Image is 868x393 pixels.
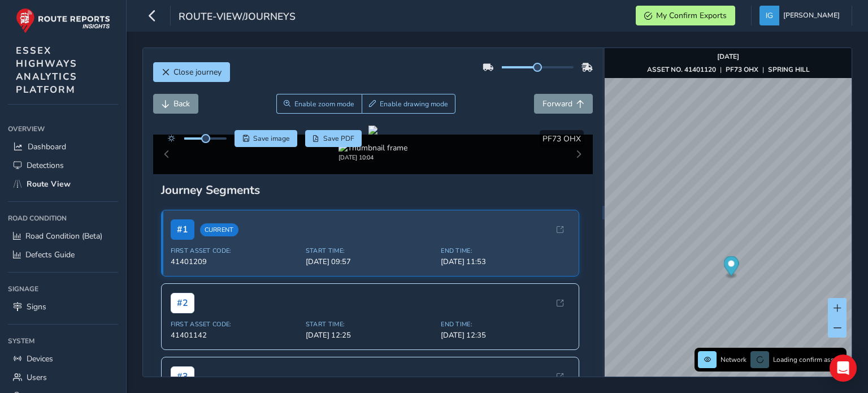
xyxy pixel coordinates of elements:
button: Zoom [276,94,362,114]
a: Devices [8,349,118,368]
div: Open Intercom Messenger [830,355,857,382]
span: Save PDF [323,134,354,143]
span: # 1 [171,219,194,240]
button: Close journey [153,62,230,82]
img: Thumbnail frame [338,142,407,153]
span: Route View [27,179,71,189]
span: Current [200,223,238,236]
button: [PERSON_NAME] [759,6,844,25]
span: ESSEX HIGHWAYS ANALYTICS PLATFORM [16,44,77,96]
span: Road Condition (Beta) [25,231,102,241]
span: [DATE] 12:35 [441,330,569,340]
span: Devices [27,353,53,364]
img: diamond-layout [759,6,779,25]
span: My Confirm Exports [656,10,727,21]
div: Journey Segments [161,182,585,198]
span: Dashboard [28,141,66,152]
span: # 2 [171,293,194,313]
strong: [DATE] [717,52,739,61]
button: Back [153,94,198,114]
span: 41401142 [171,330,299,340]
div: [DATE] 10:04 [338,153,407,162]
span: [DATE] 11:53 [441,257,569,267]
span: First Asset Code: [171,247,299,255]
span: Users [27,372,47,383]
button: Draw [362,94,456,114]
button: Forward [534,94,593,114]
span: Enable zoom mode [294,100,354,109]
span: [DATE] 12:25 [306,330,434,340]
img: rr logo [16,8,110,33]
span: Enable drawing mode [380,100,448,109]
span: End Time: [441,320,569,329]
a: Signs [8,297,118,316]
span: [DATE] 09:57 [306,257,434,267]
span: Back [173,98,190,109]
span: 41401209 [171,257,299,267]
strong: SPRING HILL [768,65,810,74]
span: Loading confirm assets [773,355,843,364]
div: Road Condition [8,210,118,227]
span: Start Time: [306,320,434,329]
a: Users [8,368,118,387]
div: Overview [8,120,118,137]
div: | | [647,65,810,74]
button: My Confirm Exports [636,6,735,25]
a: Detections [8,156,118,175]
span: Detections [27,160,64,171]
a: Defects Guide [8,245,118,264]
span: [PERSON_NAME] [783,6,840,25]
button: Save [235,130,297,147]
span: Forward [542,98,572,109]
span: PF73 OHX [542,133,581,144]
span: Network [721,355,747,364]
strong: PF73 OHX [726,65,758,74]
span: # 3 [171,366,194,387]
span: Save image [253,134,290,143]
span: Start Time: [306,247,434,255]
span: First Asset Code: [171,320,299,329]
strong: ASSET NO. 41401120 [647,65,716,74]
button: PDF [305,130,362,147]
div: Map marker [724,256,739,279]
span: route-view/journeys [179,10,296,25]
span: Signs [27,301,46,312]
span: End Time: [441,247,569,255]
span: Close journey [173,67,222,77]
a: Road Condition (Beta) [8,227,118,245]
span: Defects Guide [25,249,75,260]
a: Route View [8,175,118,193]
a: Dashboard [8,137,118,156]
div: System [8,332,118,349]
div: Signage [8,280,118,297]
